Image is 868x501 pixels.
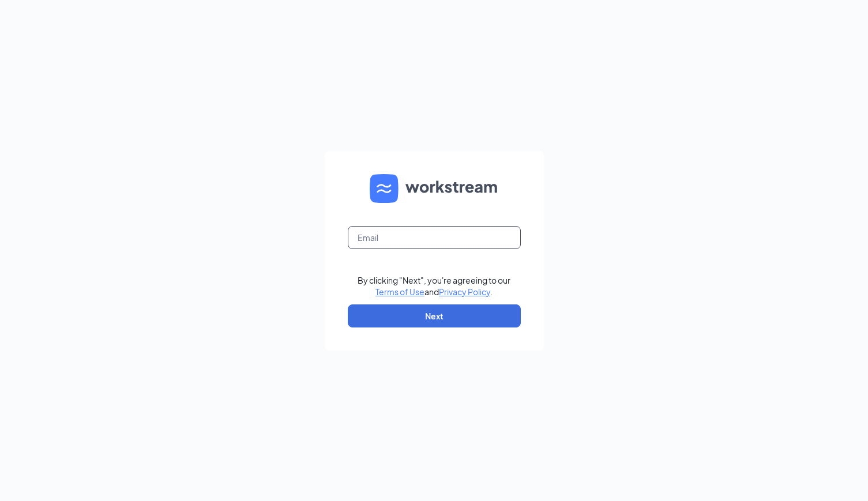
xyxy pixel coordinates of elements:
[348,304,521,327] button: Next
[370,174,499,203] img: WS logo and Workstream text
[375,287,424,297] a: Terms of Use
[439,287,490,297] a: Privacy Policy
[358,274,510,297] div: By clicking "Next", you're agreeing to our and .
[348,226,521,249] input: Email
